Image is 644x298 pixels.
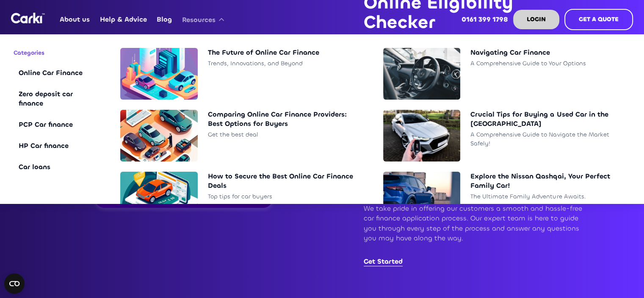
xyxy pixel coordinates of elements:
[470,172,625,190] div: Explore the Nissan Qashqai, Your Perfect Family Car!
[14,157,102,177] a: Car loans
[19,120,97,129] div: PCP Car finance
[364,257,403,266] a: Get Started
[11,13,45,23] a: home
[470,192,625,201] div: The Ultimate Family Adventure Awaits.
[14,84,102,113] a: Zero deposit car finance
[208,130,363,139] div: Get the best deal
[457,3,513,36] a: 0161 399 1798
[55,3,95,36] a: About us
[378,167,631,228] a: Explore the Nissan Qashqai, Your Perfect Family Car!The Ultimate Family Adventure Awaits.
[470,48,625,57] div: Navigating Car Finance
[378,105,631,167] a: Crucial Tips for Buying a Used Car in the [GEOGRAPHIC_DATA]A Comprehensive Guide to Navigate the ...
[95,3,152,36] a: Help & Advice
[208,110,363,128] div: Comparing Online Car Finance Providers: Best Options for Buyers
[19,162,97,172] div: Car loans
[177,3,232,36] div: Resources
[208,172,363,190] div: How to Secure the Best Online Car Finance Deals
[19,68,97,78] div: Online Car Finance
[470,130,625,148] div: A Comprehensive Guide to Navigate the Market Safely!
[11,13,45,23] img: Logo
[208,59,363,68] div: Trends, Innovations, and Beyond
[462,15,508,24] strong: 0161 399 1798
[470,59,625,68] div: A Comprehensive Guide to Your Options
[513,10,559,29] a: LOGIN
[19,141,97,150] div: HP Car finance
[470,110,625,128] div: Crucial Tips for Buying a Used Car in the [GEOGRAPHIC_DATA]
[14,136,102,156] a: HP Car finance
[208,192,363,201] div: Top tips for car buyers
[378,43,631,105] a: Navigating Car FinanceA Comprehensive Guide to Your Options
[115,105,368,167] a: Comparing Online Car Finance Providers: Best Options for BuyersGet the best deal
[564,9,633,30] a: GET A QUOTE
[4,273,25,294] button: Open CMP widget
[14,48,102,58] h4: Categories
[208,48,363,57] div: The Future of Online Car Finance
[579,15,619,23] strong: GET A QUOTE
[14,115,102,134] a: PCP Car finance
[14,63,102,83] a: Online Car Finance
[527,15,546,23] strong: LOGIN
[182,15,216,25] div: Resources
[115,167,368,228] a: How to Secure the Best Online Car Finance DealsTop tips for car buyers
[19,89,97,108] div: Zero deposit car finance
[115,43,368,105] a: The Future of Online Car FinanceTrends, Innovations, and Beyond
[152,3,177,36] a: Blog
